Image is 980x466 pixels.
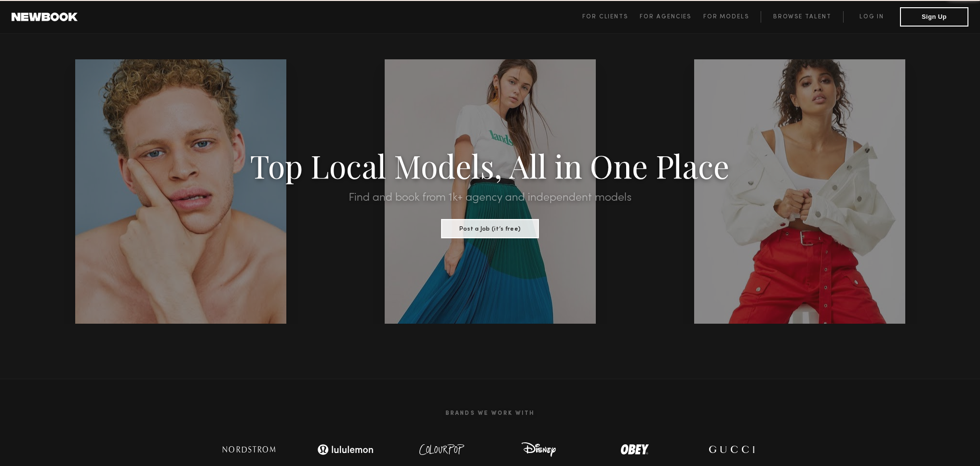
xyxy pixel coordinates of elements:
img: logo-colour-pop.svg [411,440,473,459]
h2: Brands We Work With [201,398,779,428]
span: For Models [703,14,749,20]
button: Sign Up [900,7,968,27]
a: For Models [703,11,761,23]
span: For Agencies [640,14,691,20]
h1: Top Local Models, All in One Place [73,151,906,180]
a: Browse Talent [761,11,843,23]
h2: Find and book from 1k+ agency and independent models [73,192,906,204]
a: For Clients [582,11,640,23]
img: logo-obey.svg [604,440,666,459]
img: logo-nordstrom.svg [215,440,283,459]
img: logo-lulu.svg [312,440,379,459]
span: For Clients [582,14,628,20]
a: Log in [843,11,900,23]
a: Post a Job (it’s free) [441,222,539,233]
img: logo-gucci.svg [700,440,763,459]
a: For Agencies [640,11,703,23]
button: Post a Job (it’s free) [441,219,539,238]
img: logo-disney.svg [507,440,570,459]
